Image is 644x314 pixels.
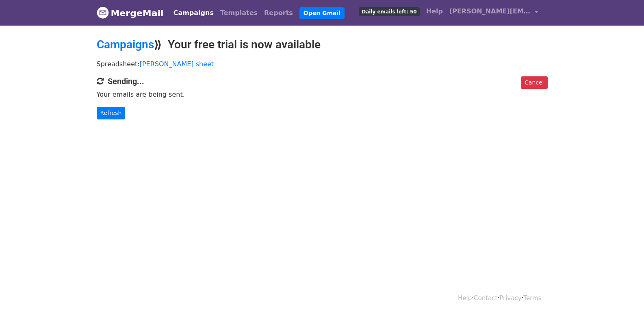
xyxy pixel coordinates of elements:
[458,295,472,302] a: Help
[97,4,164,22] a: MergeMail
[521,76,547,89] a: Cancel
[299,7,345,19] a: Open Gmail
[499,295,521,302] a: Privacy
[449,6,531,16] span: [PERSON_NAME][EMAIL_ADDRESS][DOMAIN_NAME]
[170,5,217,21] a: Campaigns
[97,90,548,99] p: Your emails are being sent.
[97,60,548,68] p: Spreadsheet:
[261,5,296,21] a: Reports
[474,295,497,302] a: Contact
[217,5,261,21] a: Templates
[97,38,154,51] a: Campaigns
[446,3,541,22] a: [PERSON_NAME][EMAIL_ADDRESS][DOMAIN_NAME]
[97,38,548,52] h2: ⟫ Your free trial is now available
[359,7,419,16] span: Daily emails left: 50
[356,3,423,19] a: Daily emails left: 50
[97,107,126,119] a: Refresh
[97,6,109,19] img: MergeMail logo
[523,295,541,302] a: Terms
[140,60,214,68] a: [PERSON_NAME] sheet
[423,3,446,19] a: Help
[97,76,548,86] h4: Sending...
